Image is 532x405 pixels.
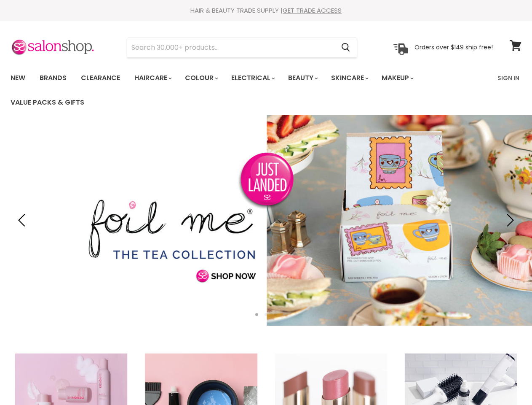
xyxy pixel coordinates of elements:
[283,6,342,15] a: GET TRADE ACCESS
[75,69,126,87] a: Clearance
[325,69,374,87] a: Skincare
[375,69,419,87] a: Makeup
[255,313,258,316] li: Page dot 1
[179,69,223,87] a: Colour
[127,38,334,57] input: Search
[4,94,91,111] a: Value Packs & Gifts
[500,212,517,229] button: Next
[15,212,32,229] button: Previous
[414,43,493,51] p: Orders over $149 ship free!
[33,69,73,87] a: Brands
[334,38,357,57] button: Search
[282,69,323,87] a: Beauty
[4,69,32,87] a: New
[492,69,524,87] a: Sign In
[274,313,277,316] li: Page dot 3
[128,69,177,87] a: Haircare
[127,38,357,58] form: Product
[265,313,267,316] li: Page dot 2
[4,66,492,115] ul: Main menu
[225,69,280,87] a: Electrical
